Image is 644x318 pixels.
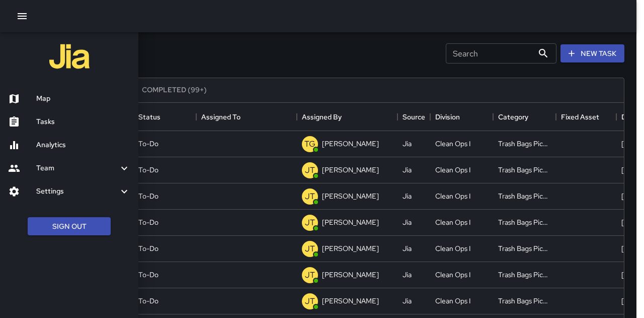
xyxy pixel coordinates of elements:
h6: Analytics [36,140,130,151]
img: jia-logo [49,36,90,77]
h6: Team [36,163,118,174]
h6: Settings [36,186,118,197]
h6: Map [36,93,130,104]
button: Sign Out [28,217,111,236]
h6: Tasks [36,116,130,128]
